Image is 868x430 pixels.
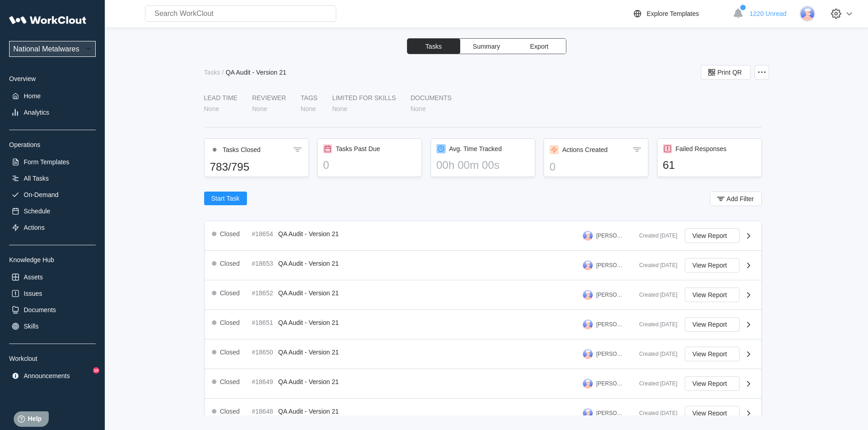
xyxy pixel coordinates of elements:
div: Failed Responses [676,145,727,152]
a: All Tasks [9,172,96,185]
a: Closed#18648QA Audit - Version 21[PERSON_NAME]Created [DATE]View Report [205,399,761,428]
div: #18649 [252,378,275,385]
span: QA Audit - Version 21 [278,408,339,415]
div: LEAD TIME [204,94,238,101]
a: Closed#18653QA Audit - Version 21[PERSON_NAME]Created [DATE]View Report [205,251,761,280]
a: Closed#18649QA Audit - Version 21[PERSON_NAME]Created [DATE]View Report [205,369,761,399]
a: Explore Templates [632,8,728,19]
a: On-Demand [9,188,96,201]
div: Actions Created [562,146,608,153]
a: Closed#18652QA Audit - Version 21[PERSON_NAME]Created [DATE]View Report [205,280,761,310]
img: user-3.png [800,6,815,21]
div: Actions [24,224,45,231]
div: Closed [220,408,240,415]
span: QA Audit - Version 21 [278,349,339,356]
div: Issues [24,290,42,297]
div: Workclout [9,355,96,362]
div: #18651 [252,319,275,326]
div: On-Demand [24,191,58,198]
div: Announcements [24,372,70,379]
a: Closed#18654QA Audit - Version 21[PERSON_NAME]Created [DATE]View Report [205,221,761,251]
button: View Report [685,317,740,332]
div: None [204,105,219,112]
div: 783/795 [210,161,303,173]
span: QA Audit - Version 21 [278,378,339,385]
div: #18652 [252,289,275,297]
div: Closed [220,260,240,267]
div: Documents [24,306,56,314]
button: Export [513,39,566,54]
button: Print QR [701,65,751,80]
span: View Report [693,262,727,268]
div: Schedule [24,207,50,215]
span: View Report [693,292,727,298]
div: Assets [24,273,43,281]
div: [PERSON_NAME] [596,410,625,416]
span: View Report [693,233,727,239]
a: Analytics [9,106,96,119]
div: Created [DATE] [632,351,678,357]
span: Summary [473,43,500,50]
button: Add Filter [710,192,762,206]
div: Closed [220,349,240,356]
img: user-3.png [583,260,593,270]
div: [PERSON_NAME] [596,351,625,357]
a: Actions [9,221,96,234]
a: Schedule [9,205,96,218]
img: user-3.png [583,349,593,359]
div: #18648 [252,408,275,415]
div: Tags [301,94,318,101]
div: Created [DATE] [632,292,678,298]
div: QA Audit - Version 21 [226,69,286,76]
div: [PERSON_NAME] [596,292,625,298]
div: Analytics [24,109,49,116]
div: Documents [411,94,452,101]
img: user-3.png [583,231,593,241]
img: user-3.png [583,290,593,300]
button: View Report [685,228,740,243]
a: Form Templates [9,156,96,168]
div: [PERSON_NAME] [596,262,625,268]
div: Tasks Past Due [336,145,380,152]
div: Overview [9,75,96,82]
a: Tasks [204,69,222,76]
div: Avg. Time Tracked [449,145,502,152]
div: Knowledge Hub [9,256,96,263]
div: None [411,105,426,112]
button: Summary [460,39,513,54]
div: Explore Templates [647,10,699,17]
input: Search WorkClout [145,5,336,22]
div: Skills [24,323,39,330]
div: #18650 [252,349,275,356]
div: Created [DATE] [632,321,678,328]
div: #18654 [252,230,275,238]
a: Home [9,90,96,102]
img: user-3.png [583,319,593,329]
div: [PERSON_NAME] [596,321,625,328]
span: Start Task [211,195,240,202]
div: Created [DATE] [632,410,678,416]
a: Announcements [9,369,96,382]
span: View Report [693,321,727,328]
div: Created [DATE] [632,262,678,268]
span: Export [530,43,548,50]
a: Documents [9,304,96,316]
button: Tasks [407,39,460,54]
div: 61 [663,159,756,172]
div: Tasks Closed [223,146,261,153]
div: / [222,69,224,76]
img: user-3.png [583,408,593,418]
div: 10 [93,367,99,374]
div: Closed [220,289,240,297]
button: View Report [685,347,740,361]
div: Home [24,92,41,100]
button: View Report [685,376,740,391]
span: Add Filter [727,196,754,202]
div: Closed [220,230,240,238]
div: Reviewer [252,94,286,101]
div: None [301,105,316,112]
div: #18653 [252,260,275,267]
a: Closed#18651QA Audit - Version 21[PERSON_NAME]Created [DATE]View Report [205,310,761,339]
div: 00h 00m 00s [437,159,529,172]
